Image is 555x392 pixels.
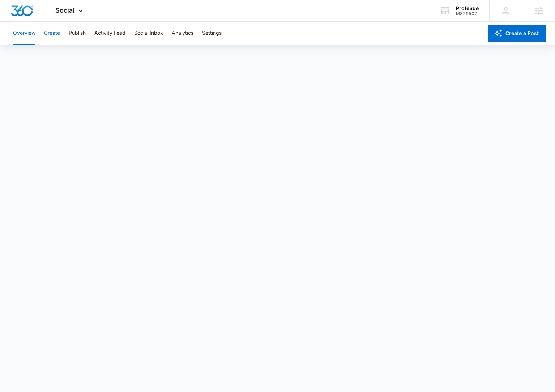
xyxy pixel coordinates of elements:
button: Overview [13,22,35,45]
span: Social [55,7,74,14]
button: Settings [202,22,222,45]
button: Social Inbox [134,22,163,45]
button: Create [44,22,60,45]
button: Create a Post [488,25,546,42]
button: Activity Feed [94,22,125,45]
button: Publish [69,22,86,45]
div: account id [456,11,479,16]
div: account name [456,5,479,11]
button: Analytics [172,22,193,45]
